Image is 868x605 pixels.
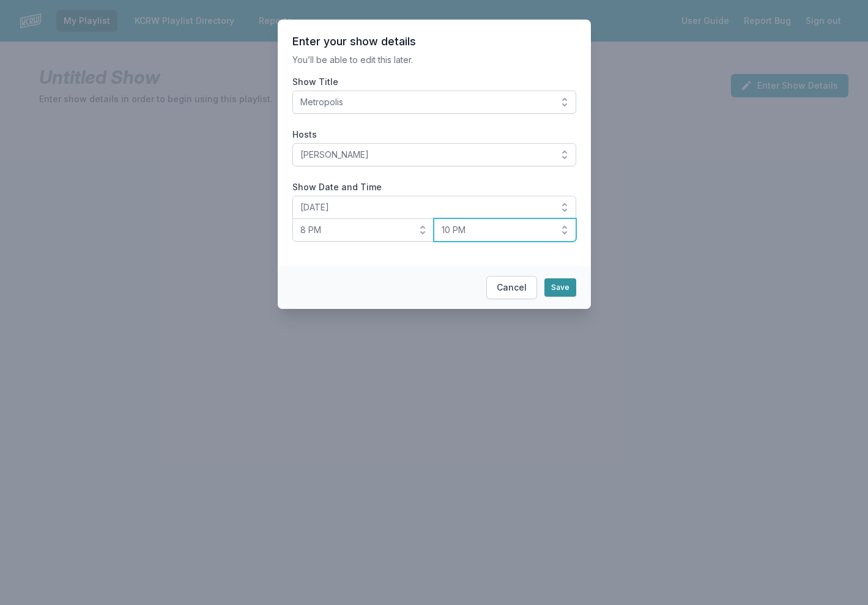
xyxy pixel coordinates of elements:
[300,201,551,213] span: [DATE]
[300,224,410,236] span: 8 PM
[292,128,576,141] label: Hosts
[292,34,576,49] header: Enter your show details
[544,278,576,297] button: Save
[292,54,576,66] p: You’ll be able to edit this later.
[300,149,551,161] span: [PERSON_NAME]
[442,224,551,236] span: 10 PM
[292,91,576,114] button: Metropolis
[434,218,576,242] button: 10 PM
[486,276,537,299] button: Cancel
[292,143,576,166] button: [PERSON_NAME]
[292,181,382,193] legend: Show Date and Time
[300,96,551,108] span: Metropolis
[292,218,435,242] button: 8 PM
[292,196,576,219] button: [DATE]
[292,76,576,88] label: Show Title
